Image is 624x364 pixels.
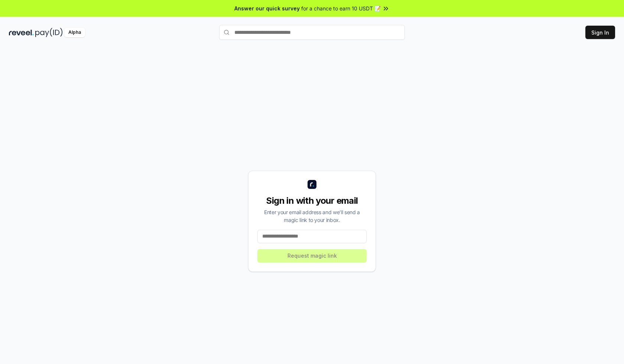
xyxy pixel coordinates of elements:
[257,195,367,207] div: Sign in with your email
[9,28,34,37] img: reveel_dark
[64,28,85,37] div: Alpha
[35,28,63,37] img: pay_id
[257,208,367,224] div: Enter your email address and we’ll send a magic link to your inbox.
[234,4,300,12] span: Answer our quick survey
[585,26,615,39] button: Sign In
[301,4,381,12] span: for a chance to earn 10 USDT 📝
[308,180,316,189] img: logo_small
